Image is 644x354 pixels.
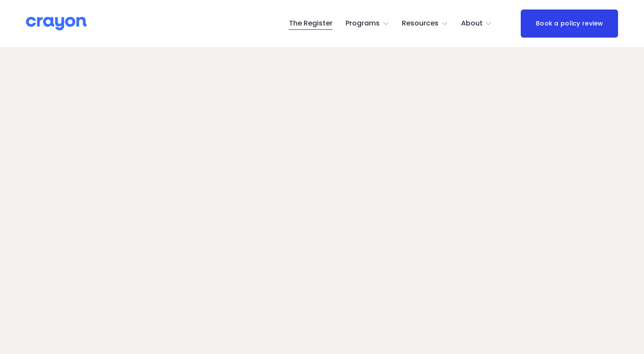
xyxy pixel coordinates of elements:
a: folder dropdown [346,17,389,31]
span: Resources [402,17,439,30]
a: The Register [289,17,333,31]
a: Book a policy review [521,10,618,38]
a: folder dropdown [461,17,492,31]
a: folder dropdown [402,17,448,31]
img: Crayon [26,16,87,31]
span: Programs [346,17,380,30]
span: About [461,17,483,30]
